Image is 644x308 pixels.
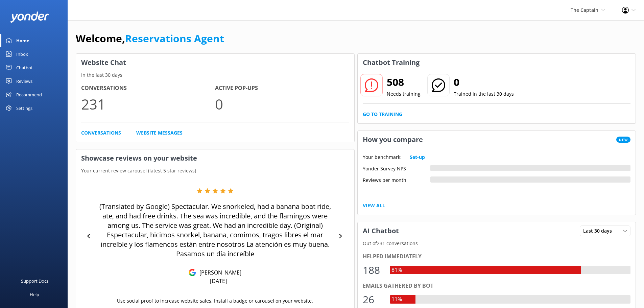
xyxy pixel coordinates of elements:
p: Use social proof to increase website sales. Install a badge or carousel on your website. [117,297,313,305]
h3: Website Chat [76,54,354,71]
div: Home [16,34,29,47]
div: Support Docs [21,274,48,288]
img: Google Reviews [189,269,196,276]
p: Your benchmark: [363,153,402,161]
h2: 508 [387,74,421,90]
p: Your current review carousel (latest 5 star reviews) [76,167,354,174]
p: 231 [81,93,215,115]
div: 81% [390,266,404,275]
div: Recommend [16,88,42,101]
span: Last 30 days [583,227,616,235]
div: Chatbot [16,61,33,74]
p: Needs training [387,90,421,98]
div: Inbox [16,47,28,61]
p: [DATE] [210,277,227,285]
a: Conversations [81,129,121,137]
div: Emails gathered by bot [363,282,631,290]
h1: Welcome, [76,30,224,47]
h4: Conversations [81,84,215,93]
a: Reservations Agent [125,31,224,45]
p: 0 [215,93,349,115]
div: Helped immediately [363,252,631,261]
h3: Chatbot Training [358,54,425,71]
h4: Active Pop-ups [215,84,349,93]
h3: AI Chatbot [358,222,404,240]
a: View All [363,202,385,209]
a: Set-up [410,153,425,161]
div: 188 [363,262,383,278]
span: The Captain [571,7,598,13]
p: Out of 231 conversations [358,240,636,247]
div: Yonder Survey NPS [363,165,430,171]
h3: Showcase reviews on your website [76,149,354,167]
p: (Translated by Google) Spectacular. We snorkeled, had a banana boat ride, ate, and had free drink... [95,202,336,259]
div: Help [30,288,39,301]
div: 26 [363,291,383,308]
p: Trained in the last 30 days [454,90,514,98]
span: New [616,137,630,143]
img: yonder-white-logo.png [10,11,49,23]
div: 11% [390,295,404,304]
a: Go to Training [363,111,402,118]
h2: 0 [454,74,514,90]
div: Settings [16,101,32,115]
div: Reviews [16,74,32,88]
a: Website Messages [136,129,183,137]
h3: How you compare [358,131,428,148]
div: Reviews per month [363,176,430,183]
p: [PERSON_NAME] [196,269,241,276]
p: In the last 30 days [76,71,354,79]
